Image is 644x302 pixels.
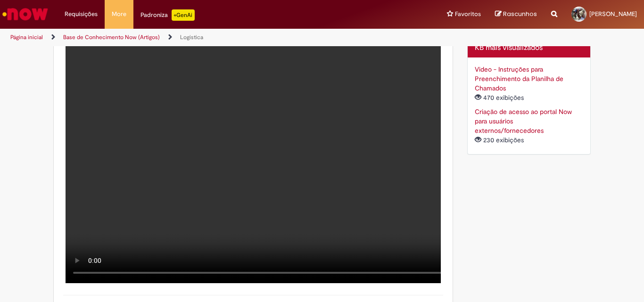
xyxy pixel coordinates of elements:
span: Requisições [65,9,98,19]
span: 470 exibições [475,93,526,102]
span: Rascunhos [503,9,537,18]
h2: KB mais visualizados [475,44,584,52]
ul: Trilhas de página [7,29,422,46]
span: 230 exibições [475,136,526,144]
div: Padroniza [140,9,195,21]
a: Base de Conhecimento Now (Artigos) [63,33,160,41]
span: [PERSON_NAME] [589,10,637,18]
span: More [112,9,126,19]
img: ServiceNow [1,5,50,24]
ul: KB mais visualizados [475,65,584,145]
p: +GenAi [172,9,195,21]
a: Logistica [180,33,203,41]
a: Video - Instruções para Preenchimento da Planilha de Chamados [475,65,563,92]
a: Página inicial [10,33,43,41]
span: Favoritos [455,9,481,19]
a: Criação de acesso ao portal Now para usuários externos/fornecedores [475,107,572,135]
a: Rascunhos [495,10,537,19]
